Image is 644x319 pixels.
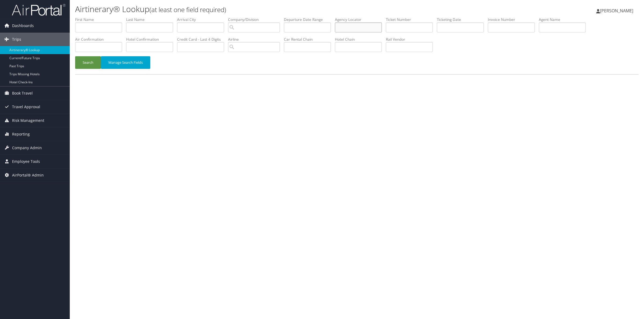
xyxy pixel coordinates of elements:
[75,17,126,22] label: First Name
[126,17,177,22] label: Last Name
[12,155,40,168] span: Employee Tools
[149,5,226,14] small: (at least one field required)
[284,17,335,22] label: Departure Date Range
[539,17,590,22] label: Agent Name
[437,17,488,22] label: Ticketing Date
[12,168,44,182] span: AirPortal® Admin
[126,37,177,42] label: Hotel Confirmation
[386,17,437,22] label: Ticket Number
[284,37,335,42] label: Car Rental Chain
[228,37,284,42] label: Airline
[335,37,386,42] label: Hotel Chain
[12,19,34,32] span: Dashboards
[12,100,40,114] span: Travel Approval
[75,56,101,69] button: Search
[228,17,284,22] label: Company/Division
[75,3,451,15] h1: Airtinerary® Lookup
[75,37,126,42] label: Air Confirmation
[12,114,44,127] span: Risk Management
[386,37,437,42] label: Rail Vendor
[596,3,639,19] a: [PERSON_NAME]
[12,127,30,141] span: Reporting
[12,141,42,155] span: Company Admin
[488,17,539,22] label: Invoice Number
[335,17,386,22] label: Agency Locator
[177,37,228,42] label: Credit Card - Last 4 Digits
[12,3,65,16] img: airportal-logo.png
[600,8,633,14] span: [PERSON_NAME]
[101,56,150,69] button: Manage Search Fields
[177,17,228,22] label: Arrival City
[12,33,21,46] span: Trips
[12,87,33,100] span: Book Travel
